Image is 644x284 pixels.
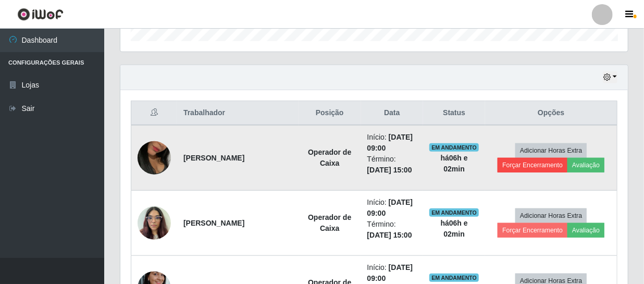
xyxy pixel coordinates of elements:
strong: há 06 h e 02 min [441,154,468,173]
time: [DATE] 15:00 [367,166,412,174]
li: Término: [367,219,417,241]
th: Status [423,101,486,126]
button: Forçar Encerramento [498,158,567,172]
time: [DATE] 09:00 [367,263,413,282]
button: Avaliação [567,223,604,238]
time: [DATE] 09:00 [367,198,413,217]
th: Data [361,101,423,126]
strong: [PERSON_NAME] [183,154,244,162]
strong: Operador de Caixa [308,148,351,167]
li: Início: [367,132,417,154]
li: Início: [367,197,417,219]
span: EM ANDAMENTO [429,143,479,152]
img: 1743385442240.jpeg [138,201,171,245]
time: [DATE] 15:00 [367,231,412,239]
img: CoreUI Logo [17,8,64,21]
th: Trabalhador [177,101,299,126]
th: Opções [485,101,617,126]
strong: [PERSON_NAME] [183,219,244,227]
button: Avaliação [567,158,604,172]
time: [DATE] 09:00 [367,133,413,152]
span: EM ANDAMENTO [429,208,479,217]
button: Adicionar Horas Extra [515,208,587,223]
li: Término: [367,154,417,176]
button: Forçar Encerramento [498,223,567,238]
span: EM ANDAMENTO [429,274,479,282]
button: Adicionar Horas Extra [515,143,587,158]
img: 1698238099994.jpeg [138,128,171,188]
li: Início: [367,262,417,284]
strong: há 06 h e 02 min [441,219,468,238]
th: Posição [299,101,361,126]
strong: Operador de Caixa [308,213,351,232]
